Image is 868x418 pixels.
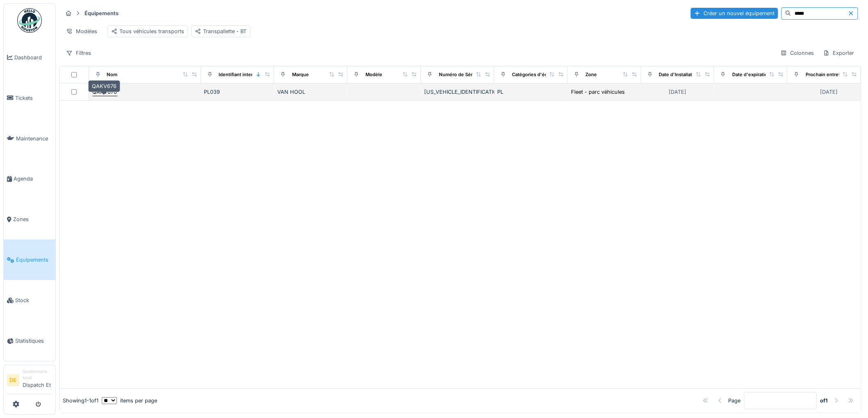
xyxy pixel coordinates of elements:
[195,27,247,35] div: Transpallette - BT
[4,78,55,118] a: Tickets
[16,256,52,264] span: Équipements
[88,80,120,92] div: QAKV676
[732,71,770,78] div: Date d'expiration
[586,71,597,78] div: Zone
[219,71,259,78] div: Identifiant interne
[365,71,382,78] div: Modèle
[820,397,828,404] strong: of 1
[16,135,52,142] span: Maintenance
[498,88,564,96] div: PL
[15,337,52,345] span: Statistiques
[424,88,491,96] div: [US_VEHICLE_IDENTIFICATION_NUMBER]
[62,47,95,59] div: Filtres
[13,215,52,223] span: Zones
[4,240,55,280] a: Équipements
[23,368,52,381] div: Gestionnaire local
[4,199,55,240] a: Zones
[820,47,858,59] div: Exporter
[15,296,52,304] span: Stock
[691,8,778,19] div: Créer un nouvel équipement
[107,71,118,78] div: Nom
[4,118,55,159] a: Maintenance
[777,47,818,59] div: Colonnes
[669,88,686,96] div: [DATE]
[15,94,52,102] span: Tickets
[7,368,52,394] a: DE Gestionnaire localDispatch Et
[806,71,847,78] div: Prochain entretien
[111,27,184,35] div: Tous véhicules transports
[4,37,55,78] a: Dashboard
[512,71,569,78] div: Catégories d'équipement
[23,368,52,392] li: Dispatch Et
[292,71,309,78] div: Marque
[204,88,271,96] div: PL039
[81,9,122,17] strong: Équipements
[659,71,699,78] div: Date d'Installation
[277,88,344,96] div: VAN HOOL
[7,374,19,386] li: DE
[4,321,55,361] a: Statistiques
[14,54,52,61] span: Dashboard
[62,25,101,37] div: Modèles
[4,280,55,321] a: Stock
[439,71,477,78] div: Numéro de Série
[571,88,625,96] div: Fleet - parc véhicules
[63,397,98,404] div: Showing 1 - 1 of 1
[820,88,838,96] div: [DATE]
[102,397,157,404] div: items per page
[4,159,55,199] a: Agenda
[729,397,741,404] div: Page
[14,175,52,183] span: Agenda
[17,8,42,33] img: Badge_color-CXgf-gQk.svg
